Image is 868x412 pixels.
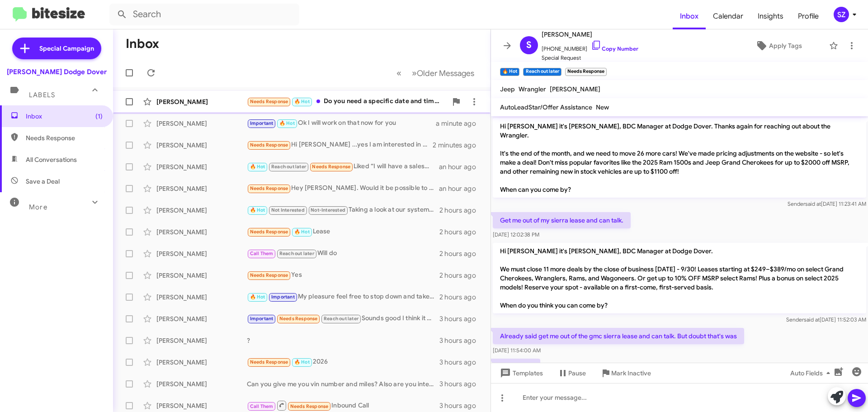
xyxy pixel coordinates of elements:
[294,229,310,235] span: 🔥 Hot
[279,120,295,126] span: 🔥 Hot
[250,99,288,104] span: Needs Response
[29,203,47,211] span: More
[526,38,532,52] span: S
[247,336,439,345] div: ?
[250,185,288,191] span: Needs Response
[493,328,744,344] p: Already said get me out of the gmc sierra lease and can talk. But doubt that's was
[156,206,247,215] div: [PERSON_NAME]
[550,85,600,93] span: [PERSON_NAME]
[250,229,288,235] span: Needs Response
[247,379,439,388] div: Can you give me you vin number and miles? Also are you interested in another vehicle as well?
[436,119,483,128] div: a minute ago
[95,112,103,121] span: (1)
[279,251,314,256] span: Reach out later
[109,4,299,25] input: Search
[439,249,483,258] div: 2 hours ago
[247,400,439,411] div: Inbound Call
[247,357,439,367] div: 2026
[271,207,305,213] span: Not Interested
[279,316,318,322] span: Needs Response
[433,141,483,150] div: 2 minutes ago
[247,118,436,128] div: Ok I will work on that now for you
[542,29,638,40] span: [PERSON_NAME]
[568,365,586,381] span: Pause
[804,316,820,323] span: said at
[250,207,265,213] span: 🔥 Hot
[12,38,101,59] a: Special Campaign
[493,347,541,354] span: [DATE] 11:54:00 AM
[523,68,561,76] small: Reach out later
[324,316,359,322] span: Reach out later
[786,316,866,323] span: Sender [DATE] 11:52:03 AM
[271,294,295,300] span: Important
[26,155,77,164] span: All Conversations
[29,91,55,99] span: Labels
[247,183,439,194] div: Hey [PERSON_NAME]. Would it be possible to let me know what deals you have on limiteds and altitu...
[156,401,247,410] div: [PERSON_NAME]
[250,316,274,322] span: Important
[250,164,265,170] span: 🔥 Hot
[611,365,651,381] span: Mark Inactive
[391,64,407,82] button: Previous
[542,53,638,62] span: Special Request
[565,68,607,76] small: Needs Response
[439,227,483,237] div: 2 hours ago
[732,38,825,54] button: Apply Tags
[26,112,103,121] span: Inbox
[493,118,866,198] p: Hi [PERSON_NAME] it's [PERSON_NAME], BDC Manager at Dodge Dover. Thanks again for reaching out ab...
[596,103,609,111] span: New
[247,96,447,107] div: Do you need a specific date and time? I can possibly come by [DATE] or [DATE] after 5:00.
[290,403,329,409] span: Needs Response
[591,45,638,52] a: Copy Number
[439,314,483,323] div: 3 hours ago
[250,120,274,126] span: Important
[493,243,866,313] p: Hi [PERSON_NAME] it's [PERSON_NAME], BDC Manager at Dodge Dover. We must close 11 more deals by t...
[26,177,60,186] span: Save a Deal
[439,293,483,302] div: 2 hours ago
[439,271,483,280] div: 2 hours ago
[312,164,350,170] span: Needs Response
[826,7,858,22] button: SZ
[247,270,439,280] div: Yes
[250,251,274,256] span: Call Them
[500,85,515,93] span: Jeep
[791,3,826,29] span: Profile
[156,249,247,258] div: [PERSON_NAME]
[834,7,849,22] div: SZ
[439,162,483,171] div: an hour ago
[156,379,247,388] div: [PERSON_NAME]
[247,313,439,324] div: Sounds good I think it was the GM
[750,3,791,29] a: Insights
[250,142,288,148] span: Needs Response
[156,97,247,106] div: [PERSON_NAME]
[311,207,345,213] span: Not-Interested
[247,227,439,237] div: Lease
[593,365,658,381] button: Mark Inactive
[491,365,550,381] button: Templates
[673,3,706,29] span: Inbox
[156,293,247,302] div: [PERSON_NAME]
[156,162,247,171] div: [PERSON_NAME]
[247,161,439,172] div: Liked “I will have a salesman look into it”
[156,227,247,237] div: [PERSON_NAME]
[493,212,631,228] p: Get me out of my sierra lease and can talk.
[500,103,592,111] span: AutoLeadStar/Offer Assistance
[392,64,480,82] nav: Page navigation example
[247,248,439,259] div: Will do
[439,379,483,388] div: 3 hours ago
[247,140,433,150] div: Hi [PERSON_NAME] ...yes I am interested in selling the RAM 1500 ....what time is a good time to c...
[805,200,821,207] span: said at
[156,119,247,128] div: [PERSON_NAME]
[156,141,247,150] div: [PERSON_NAME]
[493,359,540,375] p: Easy
[250,272,288,278] span: Needs Response
[439,206,483,215] div: 2 hours ago
[156,314,247,323] div: [PERSON_NAME]
[706,3,750,29] a: Calendar
[156,184,247,193] div: [PERSON_NAME]
[498,365,543,381] span: Templates
[769,38,802,54] span: Apply Tags
[247,205,439,215] div: Taking a look at our system here, you do have quite some time left on our lease, It would be my b...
